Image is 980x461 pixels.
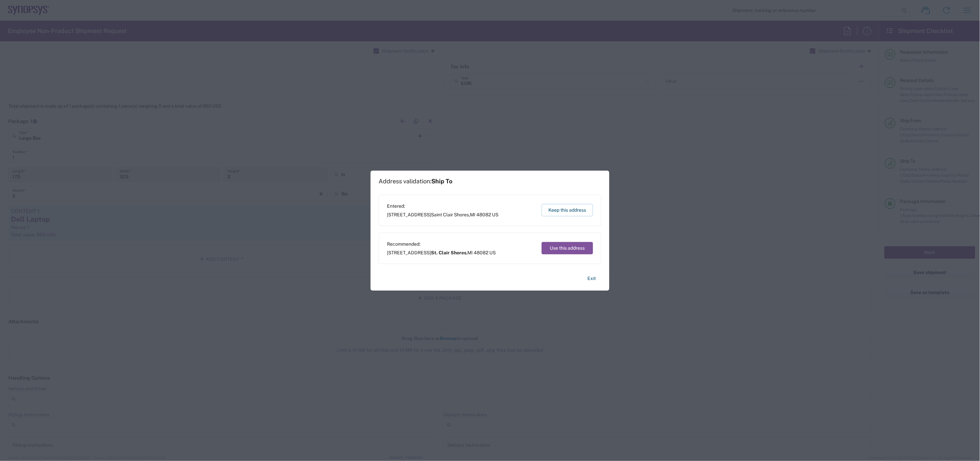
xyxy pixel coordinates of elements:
span: US [489,250,496,255]
h1: Address validation: [379,178,452,185]
span: [STREET_ADDRESS] , [387,250,496,256]
span: Saint Clair Shores [431,212,469,217]
span: St. Clair Shores [431,250,466,255]
span: MI [467,250,473,255]
span: MI [470,212,475,217]
span: 48082 [474,250,488,255]
span: Recommended: [387,241,496,247]
button: Keep this address [542,204,593,216]
span: [STREET_ADDRESS] , [387,212,498,218]
span: Entered: [387,203,498,209]
span: 48082 [476,212,491,217]
span: Ship To [431,178,452,185]
button: Exit [582,273,601,284]
span: US [492,212,498,217]
button: Use this address [542,242,593,254]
